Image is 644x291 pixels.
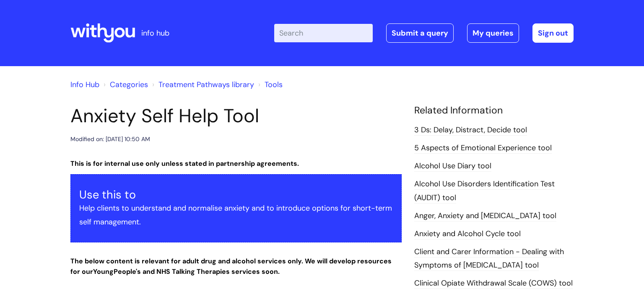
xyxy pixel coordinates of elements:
li: Tools [256,78,283,91]
a: Clinical Opiate Withdrawal Scale (COWS) tool [414,278,573,289]
strong: The below content is relevant for adult drug and alcohol services only. We will develop resources... [70,257,392,276]
a: Info Hub [70,80,99,90]
h3: Use this to [79,188,393,201]
a: Anxiety and Alcohol Cycle tool [414,229,521,239]
h4: Related Information [414,105,574,116]
a: Submit a query [386,23,454,43]
a: Categories [110,80,148,90]
a: My queries [467,23,519,43]
strong: This is for internal use only unless stated in partnership agreements. [70,159,299,168]
a: Alcohol Use Disorders Identification Test (AUDIT) tool [414,179,555,203]
a: Tools [265,80,283,90]
a: Client and Carer Information - Dealing with Symptoms of [MEDICAL_DATA] tool [414,247,564,271]
p: Help clients to understand and normalise anxiety and to introduce options for short-term self man... [79,201,393,229]
strong: Young [93,267,143,276]
h1: Anxiety Self Help Tool [70,105,402,127]
p: info hub [141,26,169,40]
li: Treatment Pathways library [150,78,254,91]
a: Sign out [532,23,574,43]
a: 3 Ds: Delay, Distract, Decide tool [414,125,527,136]
strong: People's [114,267,141,276]
input: Search [274,24,373,42]
a: Treatment Pathways library [158,80,254,90]
div: | - [274,23,574,43]
a: Anger, Anxiety and [MEDICAL_DATA] tool [414,211,556,221]
a: 5 Aspects of Emotional Experience tool [414,143,552,154]
li: Solution home [101,78,148,91]
div: Modified on: [DATE] 10:50 AM [70,134,150,144]
a: Alcohol Use Diary tool [414,161,491,172]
